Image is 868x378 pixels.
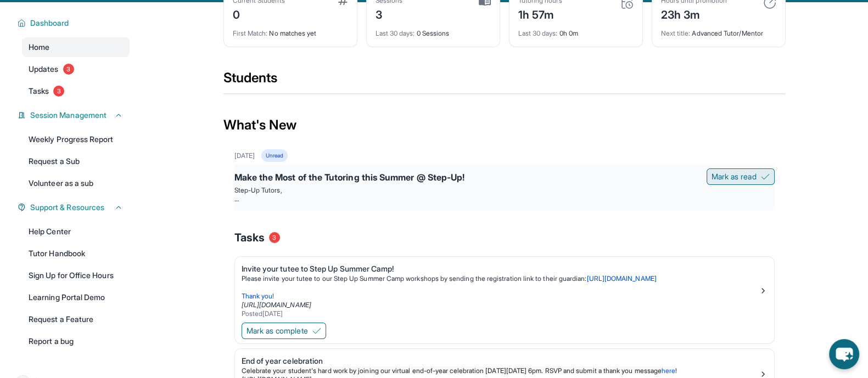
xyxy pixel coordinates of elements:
p: Please invite your tutee to our Step Up Summer Camp workshops by sending the registration link to... [242,274,759,283]
span: Last 30 days : [518,29,558,37]
a: Tasks3 [22,81,130,101]
span: First Match : [233,29,268,37]
a: Home [22,37,130,57]
a: [URL][DOMAIN_NAME] [586,274,656,283]
div: Advanced Tutor/Mentor [661,22,776,38]
a: Help Center [22,222,130,241]
div: Invite your tutee to Step Up Summer Camp! [242,263,759,274]
a: Updates3 [22,59,130,79]
span: Mark as read [712,171,757,182]
div: 1h 57m [518,5,562,22]
span: Session Management [30,110,107,121]
span: Thank you! [242,292,275,300]
a: Tutor Handbook [22,244,130,263]
span: 3 [269,232,280,243]
p: ! [242,366,759,375]
span: Celebrate your student's hard work by joining our virtual end-of-year celebration [DATE][DATE] 6p... [242,366,662,375]
div: 3 [376,5,403,22]
button: Mark as complete [242,323,326,339]
a: Volunteer as a sub [22,173,130,193]
div: Make the Most of the Tutoring this Summer @ Step-Up! [234,171,775,186]
div: Students [223,69,786,93]
span: 3 [63,64,74,75]
span: Support & Resources [30,202,104,213]
a: here [662,366,675,375]
img: Mark as complete [312,326,321,335]
p: Step-Up Tutors, [234,186,775,195]
div: 0 [233,5,285,22]
span: Next title : [661,29,691,37]
span: Dashboard [30,18,69,29]
span: Updates [29,64,59,75]
span: Tasks [29,86,49,97]
button: Mark as read [707,168,775,185]
a: Weekly Progress Report [22,129,130,149]
span: Last 30 days : [376,29,415,37]
div: Posted [DATE] [242,309,759,318]
button: Dashboard [26,18,123,29]
span: 3 [53,86,64,97]
div: 0h 0m [518,22,634,38]
div: No matches yet [233,22,348,38]
div: [DATE] [234,151,255,160]
span: Home [29,42,49,53]
div: 23h 3m [661,5,727,22]
span: Tasks [234,230,265,245]
button: Support & Resources [26,202,123,213]
span: Mark as complete [247,325,308,336]
a: [URL][DOMAIN_NAME] [242,301,311,309]
button: chat-button [829,339,859,369]
a: Sign Up for Office Hours [22,266,130,285]
a: Report a bug [22,331,130,351]
div: 0 Sessions [376,22,491,38]
button: Session Management [26,110,123,121]
div: What's New [223,101,786,149]
img: Mark as read [761,172,770,181]
a: Learning Portal Demo [22,287,130,307]
a: Invite your tutee to Step Up Summer Camp!Please invite your tutee to our Step Up Summer Camp work... [235,257,774,320]
div: Unread [261,149,288,162]
div: End of year celebration [242,356,759,366]
a: Request a Sub [22,151,130,171]
a: Request a Feature [22,309,130,329]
